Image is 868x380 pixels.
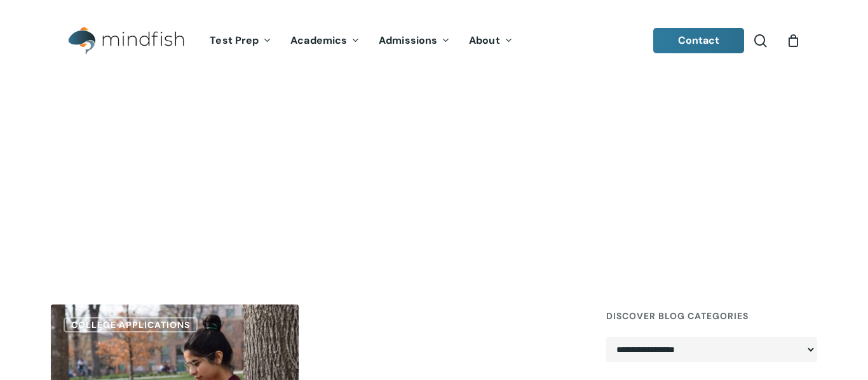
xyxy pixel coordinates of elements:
[653,28,745,53] a: Contact
[51,132,116,152] span: Category
[678,34,720,47] span: Contact
[281,36,369,46] a: Academics
[469,34,500,47] span: About
[606,305,817,327] h4: Discover Blog Categories
[210,34,259,47] span: Test Prep
[51,17,817,65] header: Main Menu
[200,17,522,65] nav: Main Menu
[369,36,459,46] a: Admissions
[290,34,347,47] span: Academics
[51,152,817,179] h1: [PERSON_NAME]’s Study Tips
[786,34,800,48] a: Cart
[200,36,281,46] a: Test Prep
[379,34,437,47] span: Admissions
[64,317,198,332] a: College Applications
[459,36,522,46] a: About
